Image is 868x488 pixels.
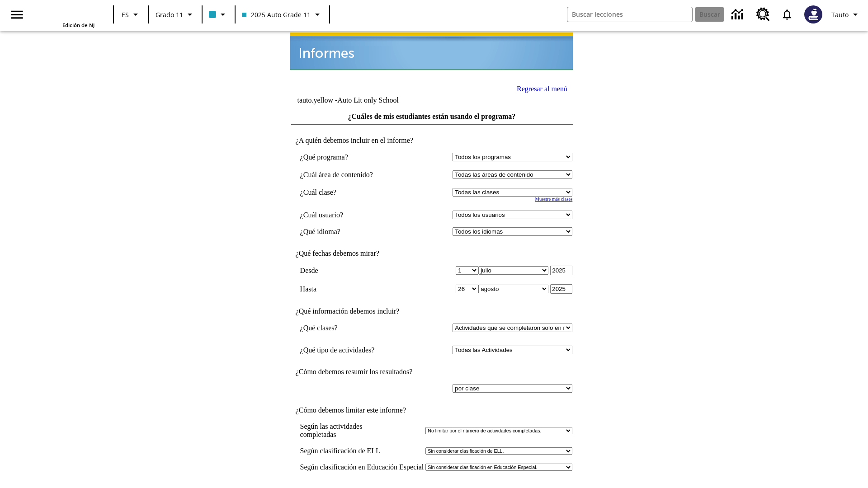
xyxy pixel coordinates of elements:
[291,136,573,145] td: ¿A quién debemos incluir en el informe?
[300,284,402,294] td: Hasta
[156,10,183,19] span: Grado 11
[300,463,424,471] td: Según clasificación en Educación Especial
[290,33,573,70] img: header
[300,211,402,219] td: ¿Cuál usuario?
[300,153,402,161] td: ¿Qué programa?
[517,85,567,93] a: Regresar al menú
[535,197,572,202] a: Muestre más clases
[122,10,129,19] span: ES
[291,249,573,258] td: ¿Qué fechas debemos mirar?
[152,6,199,23] button: Grado: Grado 11, Elige un grado
[300,188,402,197] td: ¿Cuál clase?
[238,6,326,23] button: Clase: 2025 Auto Grade 11, Selecciona una clase
[291,406,573,414] td: ¿Cómo debemos limitar este informe?
[300,447,424,455] td: Según clasificación de ELL
[348,113,516,120] a: ¿Cuáles de mis estudiantes están usando el programa?
[205,6,232,23] button: El color de la clase es azul claro. Cambiar el color de la clase.
[300,324,402,332] td: ¿Qué clases?
[567,7,692,22] input: Buscar campo
[4,1,30,28] button: Abrir el menú lateral
[300,422,424,439] td: Según las actividades completadas
[291,307,573,315] td: ¿Qué información debemos incluir?
[300,266,402,275] td: Desde
[337,96,399,104] nobr: Auto Lit only School
[36,3,94,28] div: Portada
[751,2,775,27] a: Centro de recursos, Se abrirá en una pestaña nueva.
[300,346,402,354] td: ¿Qué tipo de actividades?
[775,3,799,26] a: Notificaciones
[300,171,373,178] nobr: ¿Cuál área de contenido?
[300,227,402,236] td: ¿Qué idioma?
[726,2,751,27] a: Centro de información
[799,3,828,26] button: Escoja un nuevo avatar
[831,10,849,19] span: Tauto
[62,22,94,28] span: Edición de NJ
[297,96,463,104] td: tauto.yellow -
[117,6,146,23] button: Lenguaje: ES, Selecciona un idioma
[242,10,311,19] span: 2025 Auto Grade 11
[291,368,573,376] td: ¿Cómo debemos resumir los resultados?
[828,6,864,23] button: Perfil/Configuración
[804,5,822,23] img: Avatar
